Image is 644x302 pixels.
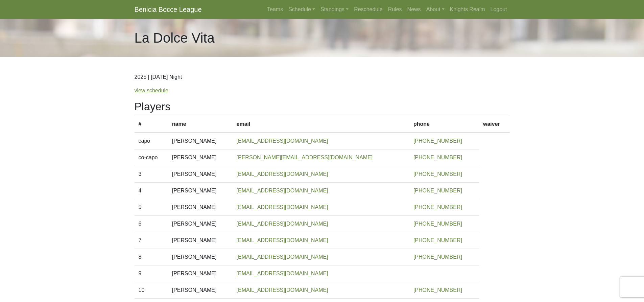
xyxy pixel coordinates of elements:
a: [EMAIL_ADDRESS][DOMAIN_NAME] [237,287,328,293]
a: [PHONE_NUMBER] [413,287,462,293]
td: [PERSON_NAME] [168,232,233,249]
td: 10 [135,282,168,299]
td: [PERSON_NAME] [168,216,233,232]
a: [EMAIL_ADDRESS][DOMAIN_NAME] [237,237,328,243]
a: [EMAIL_ADDRESS][DOMAIN_NAME] [237,204,328,210]
td: co-capo [135,149,168,166]
a: [EMAIL_ADDRESS][DOMAIN_NAME] [237,221,328,227]
td: [PERSON_NAME] [168,149,233,166]
a: Reschedule [351,3,385,16]
a: Schedule [286,3,318,16]
td: 9 [135,265,168,282]
a: Logout [488,3,510,16]
td: [PERSON_NAME] [168,265,233,282]
a: Standings [318,3,351,16]
h1: La Dolce Vita [135,30,215,46]
td: [PERSON_NAME] [168,183,233,199]
td: 8 [135,249,168,265]
a: Benicia Bocce League [135,3,202,16]
th: phone [409,116,479,133]
h2: Players [135,100,510,113]
a: Teams [264,3,286,16]
th: email [233,116,409,133]
th: # [135,116,168,133]
a: [PHONE_NUMBER] [413,237,462,243]
th: name [168,116,233,133]
a: [EMAIL_ADDRESS][DOMAIN_NAME] [237,188,328,193]
a: Rules [385,3,405,16]
td: [PERSON_NAME] [168,249,233,265]
a: News [405,3,424,16]
a: [EMAIL_ADDRESS][DOMAIN_NAME] [237,271,328,276]
a: [EMAIL_ADDRESS][DOMAIN_NAME] [237,254,328,260]
a: view schedule [135,88,169,93]
a: [PHONE_NUMBER] [413,155,462,160]
a: Knights Realm [447,3,488,16]
td: 5 [135,199,168,216]
a: [PHONE_NUMBER] [413,221,462,227]
td: capo [135,133,168,149]
a: [PHONE_NUMBER] [413,138,462,144]
a: [PHONE_NUMBER] [413,188,462,193]
a: [PERSON_NAME][EMAIL_ADDRESS][DOMAIN_NAME] [237,155,373,160]
td: 6 [135,216,168,232]
a: About [424,3,447,16]
a: [PHONE_NUMBER] [413,171,462,177]
a: [PHONE_NUMBER] [413,204,462,210]
td: 7 [135,232,168,249]
td: [PERSON_NAME] [168,282,233,299]
p: 2025 | [DATE] Night [135,73,510,81]
td: [PERSON_NAME] [168,133,233,149]
a: [PHONE_NUMBER] [413,254,462,260]
td: [PERSON_NAME] [168,166,233,183]
td: [PERSON_NAME] [168,199,233,216]
td: 3 [135,166,168,183]
a: [EMAIL_ADDRESS][DOMAIN_NAME] [237,138,328,144]
a: [EMAIL_ADDRESS][DOMAIN_NAME] [237,171,328,177]
th: waiver [479,116,510,133]
td: 4 [135,183,168,199]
